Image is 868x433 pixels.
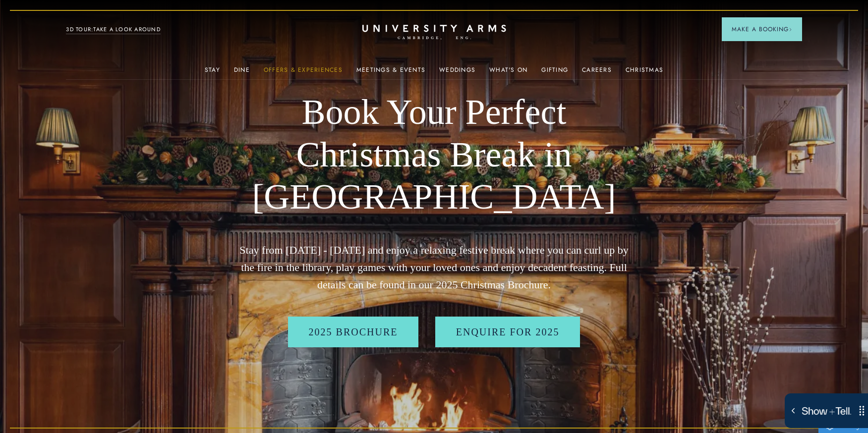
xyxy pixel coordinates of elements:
a: What's On [489,66,527,79]
h1: Book Your Perfect Christmas Break in [GEOGRAPHIC_DATA] [236,91,633,218]
a: Christmas [626,66,663,79]
span: Make a Booking [732,25,792,34]
a: Offers & Experiences [264,66,343,79]
a: Home [362,25,506,40]
a: Dine [234,66,250,79]
a: Weddings [439,66,475,79]
a: Meetings & Events [356,66,425,79]
img: Arrow icon [789,28,792,31]
a: Stay [205,66,220,79]
a: 2025 BROCHURE [288,317,419,347]
a: Gifting [541,66,568,79]
button: Make a BookingArrow icon [722,17,802,41]
a: Careers [582,66,612,79]
p: Stay from [DATE] - [DATE] and enjoy a relaxing festive break where you can curl up by the fire in... [236,241,633,294]
a: 3D TOUR:TAKE A LOOK AROUND [66,25,161,34]
a: Enquire for 2025 [435,317,580,347]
